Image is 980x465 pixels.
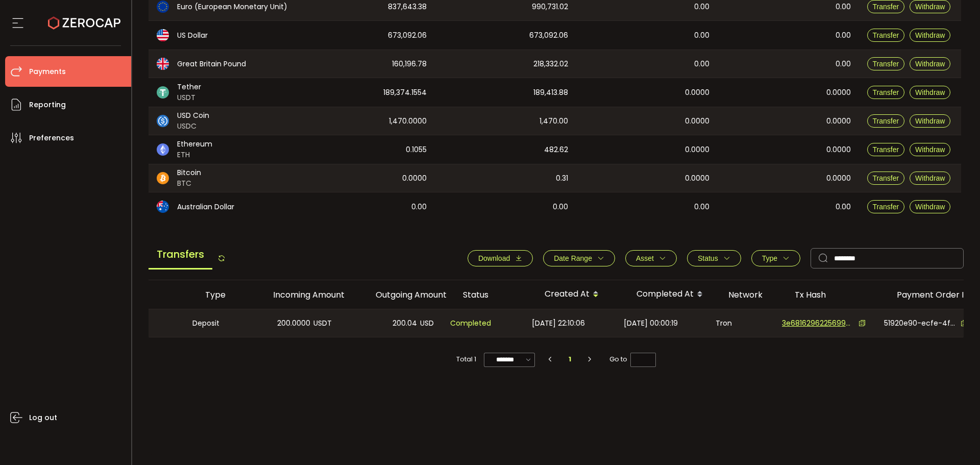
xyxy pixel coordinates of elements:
span: USD Coin [177,110,209,121]
button: Withdraw [910,57,950,70]
span: 0.0000 [826,144,851,156]
span: 189,413.88 [533,87,568,99]
span: USD [420,317,434,329]
span: 0.0000 [685,115,709,127]
span: 160,196.78 [392,58,427,70]
span: [DATE] 00:00:19 [624,317,678,329]
span: 189,374.1554 [383,87,427,99]
span: Withdraw [915,3,945,11]
span: 0.00 [836,1,851,13]
span: USDC [177,121,209,132]
span: Withdraw [915,60,945,68]
span: 0.00 [836,201,851,213]
span: Transfer [873,174,899,182]
div: Network [720,289,787,301]
button: Date Range [543,250,615,266]
span: 837,643.38 [388,1,427,13]
span: 0.0000 [826,173,851,184]
span: 0.0000 [826,87,851,99]
span: 218,332.02 [533,58,568,70]
span: 0.0000 [685,87,709,99]
span: 0.00 [411,201,427,213]
span: Ethereum [177,139,212,150]
span: 0.00 [694,58,709,70]
span: [DATE] 22:10:06 [532,317,585,329]
button: Withdraw [910,200,950,213]
img: eth_portfolio.svg [157,143,169,156]
span: Type [762,254,777,262]
button: Type [751,250,800,266]
div: Type [197,289,251,301]
span: 673,092.06 [529,30,568,41]
span: Reporting [29,97,66,112]
div: Status [455,289,536,301]
span: Great Britain Pound [177,59,246,69]
span: Transfer [873,31,899,39]
button: Withdraw [910,29,950,42]
span: Bitcoin [177,167,201,178]
button: Transfer [867,86,905,99]
span: Withdraw [915,117,945,125]
img: usdc_portfolio.svg [157,115,169,127]
button: Download [468,250,533,266]
span: 0.31 [556,173,568,184]
span: Withdraw [915,31,945,39]
span: 0.0000 [402,173,427,184]
img: aud_portfolio.svg [157,201,169,213]
li: 1 [561,352,579,366]
span: Euro (European Monetary Unit) [177,2,287,12]
span: 0.0000 [685,144,709,156]
span: Transfer [873,117,899,125]
span: Transfer [873,60,899,68]
span: 0.0000 [685,173,709,184]
span: 0.00 [694,1,709,13]
span: BTC [177,178,201,189]
span: Date Range [554,254,592,262]
div: Tron [707,309,774,337]
span: 1,470.00 [540,115,568,127]
span: 3e681629622569968c878355cbde8eed3739f6ea5df753cd71715260c62a5a56 [782,318,853,329]
span: 200.0000 [277,317,310,329]
span: Transfer [873,203,899,211]
button: Transfer [867,143,905,156]
div: Completed At [628,286,720,303]
span: Log out [29,410,57,425]
span: 0.00 [553,201,568,213]
span: USDT [177,92,201,103]
img: gbp_portfolio.svg [157,58,169,70]
button: Status [687,250,741,266]
span: Withdraw [915,145,945,154]
button: Asset [625,250,677,266]
img: btc_portfolio.svg [157,172,169,184]
button: Transfer [867,57,905,70]
span: Go to [609,352,656,366]
span: 673,092.06 [388,30,427,41]
button: Withdraw [910,114,950,128]
img: usd_portfolio.svg [157,29,169,41]
div: Outgoing Amount [353,289,455,301]
button: Transfer [867,172,905,185]
span: Preferences [29,131,74,145]
span: Status [698,254,718,262]
div: Tx Hash [787,289,889,301]
span: 0.00 [836,58,851,70]
span: 990,731.02 [532,1,568,13]
span: 200.04 [393,317,417,329]
div: Incoming Amount [251,289,353,301]
span: 0.00 [694,201,709,213]
span: Tether [177,82,201,92]
span: Withdraw [915,88,945,96]
span: Asset [636,254,654,262]
span: ETH [177,150,212,160]
div: Deposit [184,309,238,337]
img: eur_portfolio.svg [157,1,169,13]
span: Download [478,254,510,262]
button: Withdraw [910,143,950,156]
span: Transfer [873,3,899,11]
span: 51920e90-ecfe-4f2c-a707-35aa9eb88f65 [884,318,955,329]
span: Transfers [149,240,212,270]
button: Transfer [867,114,905,128]
span: Australian Dollar [177,202,234,212]
span: 0.00 [694,30,709,41]
iframe: Chat Widget [861,355,980,465]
